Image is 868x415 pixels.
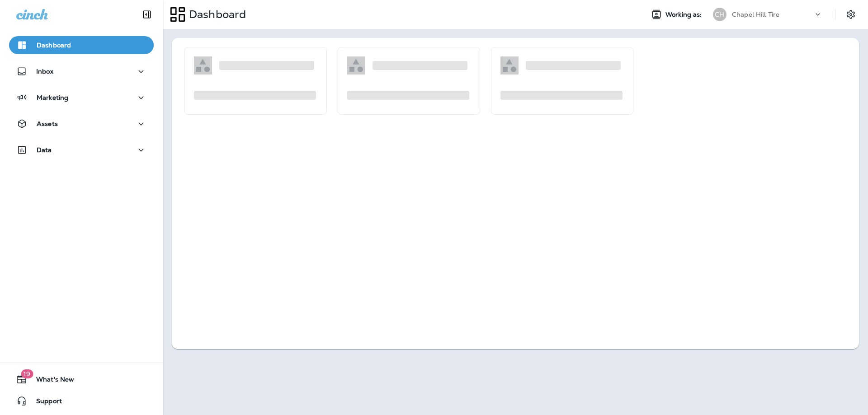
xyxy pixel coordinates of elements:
p: Dashboard [185,8,246,21]
p: Dashboard [37,42,71,49]
button: Inbox [9,62,154,80]
span: Working as: [665,11,704,19]
span: 19 [21,369,33,378]
span: What's New [27,376,74,387]
button: 19What's New [9,370,154,388]
p: Inbox [36,68,53,75]
p: Marketing [37,94,68,101]
button: Dashboard [9,36,154,54]
button: Assets [9,115,154,133]
span: Support [27,397,62,408]
button: Settings [843,6,859,23]
p: Chapel Hill Tire [732,11,779,18]
p: Data [37,146,52,154]
button: Data [9,141,154,159]
button: Collapse Sidebar [134,5,160,23]
p: Assets [37,120,58,127]
button: Marketing [9,89,154,107]
button: Support [9,392,154,410]
div: CH [713,8,726,21]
